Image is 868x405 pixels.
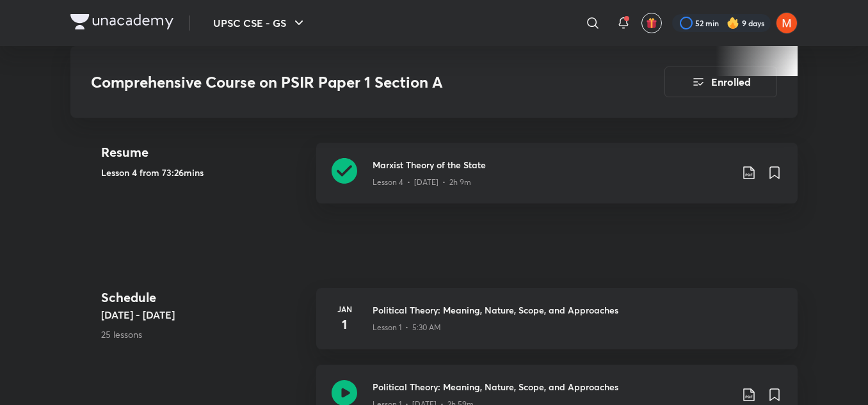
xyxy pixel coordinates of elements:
[101,166,306,179] h5: Lesson 4 from 73:26mins
[646,17,657,29] img: avatar
[316,143,798,219] a: Marxist Theory of the StateLesson 4 • [DATE] • 2h 9m
[373,322,441,333] p: Lesson 1 • 5:30 AM
[373,158,731,171] h3: Marxist Theory of the State
[91,73,592,91] h3: Comprehensive Course on PSIR Paper 1 Section A
[373,303,782,317] h3: Political Theory: Meaning, Nature, Scope, and Approaches
[332,315,357,334] h4: 1
[664,67,777,97] button: Enrolled
[70,14,173,33] a: Company Logo
[101,143,306,162] h4: Resume
[641,13,662,33] button: avatar
[332,303,357,315] h6: Jan
[316,288,798,365] a: Jan1Political Theory: Meaning, Nature, Scope, and ApproachesLesson 1 • 5:30 AM
[373,177,471,188] p: Lesson 4 • [DATE] • 2h 9m
[101,288,306,307] h4: Schedule
[70,14,173,29] img: Company Logo
[101,328,306,341] p: 25 lessons
[101,307,306,322] h5: [DATE] - [DATE]
[727,17,739,29] img: streak
[373,380,731,393] h3: Political Theory: Meaning, Nature, Scope, and Approaches
[776,12,798,34] img: Farhana Solanki
[205,10,314,36] button: UPSC CSE - GS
